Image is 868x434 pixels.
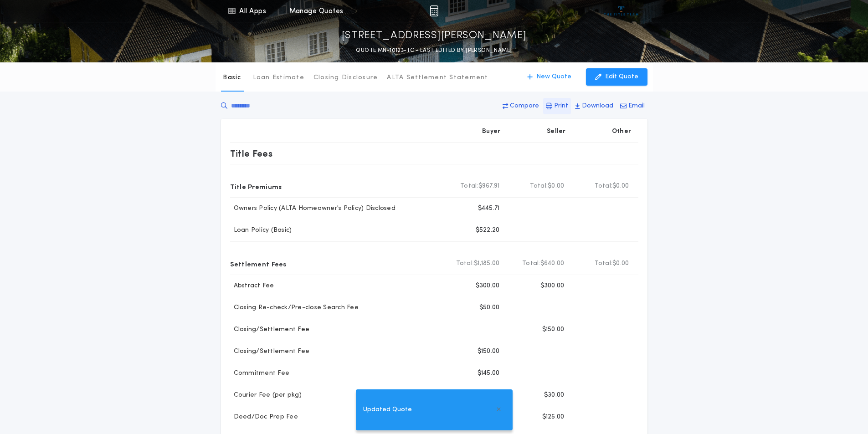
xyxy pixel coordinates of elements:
p: Print [554,102,568,111]
span: $0.00 [548,182,564,191]
button: New Quote [518,68,580,86]
img: img [430,5,438,16]
p: Seller [547,127,566,136]
button: Print [543,98,571,114]
span: $0.00 [612,182,629,191]
p: Closing/Settlement Fee [230,347,310,356]
p: Email [628,102,645,111]
b: Total: [456,259,474,268]
button: Compare [500,98,542,114]
img: vs-icon [604,6,638,15]
p: Title Premiums [230,179,282,194]
span: $1,185.00 [474,259,499,268]
p: Commitment Fee [230,369,290,378]
p: $300.00 [476,281,500,291]
b: Total: [530,182,548,191]
p: Closing Disclosure [313,73,378,82]
button: Email [617,98,647,114]
p: Owners Policy (ALTA Homeowner's Policy) Disclosed [230,204,395,213]
p: Compare [510,102,539,111]
p: $150.00 [542,325,565,334]
b: Total: [460,182,478,191]
p: Buyer [482,127,500,136]
p: Loan Policy (Basic) [230,226,292,235]
span: $0.00 [612,259,629,268]
p: Title Fees [230,146,273,161]
b: Total: [595,182,613,191]
p: Basic [223,73,241,82]
p: ALTA Settlement Statement [387,73,488,82]
p: $300.00 [540,281,565,291]
p: $150.00 [478,347,500,356]
p: $522.20 [476,226,500,235]
b: Total: [595,259,613,268]
span: $640.00 [540,259,565,268]
b: Total: [522,259,540,268]
button: Download [572,98,616,114]
p: Closing/Settlement Fee [230,325,310,334]
p: Abstract Fee [230,281,274,291]
p: Edit Quote [605,72,638,82]
p: QUOTE MN-10123-TC - LAST EDITED BY [PERSON_NAME] [356,46,512,55]
p: [STREET_ADDRESS][PERSON_NAME] [342,29,527,43]
p: Closing Re-check/Pre-close Search Fee [230,303,359,312]
button: Edit Quote [586,68,647,86]
p: Other [611,127,631,136]
p: Settlement Fees [230,256,287,271]
p: Loan Estimate [253,73,304,82]
span: $967.91 [478,182,500,191]
p: $145.00 [478,369,500,378]
span: Updated Quote [363,405,412,415]
p: $445.71 [478,204,500,213]
p: Download [582,102,613,111]
p: New Quote [536,72,571,82]
p: $50.00 [479,303,500,312]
